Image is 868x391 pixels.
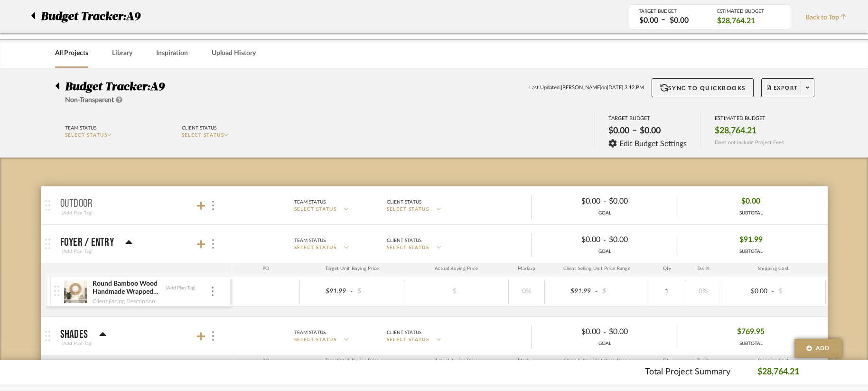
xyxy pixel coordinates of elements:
[619,140,687,148] span: Edit Budget Settings
[404,355,509,366] div: Actual Buying Price
[545,263,649,274] div: Client Selling Unit Price Range
[126,8,145,25] p: A9
[509,263,545,274] div: Markup
[60,198,93,210] p: Outdoor
[60,209,94,217] div: (Add Plan Tag)
[303,285,349,298] div: $91.99
[685,355,721,366] div: Tax %
[606,123,632,139] div: $0.00
[724,285,771,298] div: $0.00
[794,339,842,358] button: Add
[715,140,784,146] span: Does not include Project Fees
[741,194,760,209] span: $0.00
[685,263,721,274] div: Tax %
[548,285,594,298] div: $91.99
[41,225,828,263] mat-expansion-panel-header: Foyer / Entry(Add Plan Tag)Team StatusSELECT STATUSClient StatusSELECT STATUS$0.00-$0.00GOAL$91.9...
[688,285,718,298] div: 0%
[46,263,828,317] div: Foyer / Entry(Add Plan Tag)Team StatusSELECT STATUSClient StatusSELECT STATUS$0.00-$0.00GOAL$91.9...
[561,84,601,92] span: [PERSON_NAME]
[737,340,765,347] div: SUBTOTAL
[721,355,826,366] div: Shipping Cost
[667,15,691,26] div: $0.00
[606,194,670,209] div: $0.00
[652,78,754,97] button: Sync to QuickBooks
[387,244,429,251] span: SELECT STATUS
[349,287,355,297] span: -
[54,286,59,296] img: vertical-grip.svg
[816,344,830,353] span: Add
[294,244,337,251] span: SELECT STATUS
[64,280,87,303] img: 33e987c3-0bcb-4baf-ac9c-4cdec1339c40_50x50.jpg
[721,263,826,274] div: Shipping Cost
[45,239,50,249] img: grip.svg
[509,355,545,366] div: Markup
[60,329,88,340] p: Shades
[212,287,214,296] img: 3dots-v.svg
[603,326,606,338] span: -
[601,84,607,92] span: on
[60,339,94,348] div: (Add Plan Tag)
[649,263,685,274] div: Qty
[603,234,606,246] span: -
[529,84,561,92] span: Last Updated:
[212,239,214,249] img: 3dots-v.svg
[387,336,429,344] span: SELECT STATUS
[532,248,678,255] div: GOAL
[649,355,685,366] div: Qty
[739,210,763,217] div: SUBTOTAL
[606,325,670,339] div: $0.00
[639,9,703,14] div: TARGET BUDGET
[156,47,188,60] a: Inspiration
[300,263,404,274] div: Target Unit Buying Price
[767,84,798,99] span: Export
[532,340,678,347] div: GOAL
[150,81,165,93] span: A9
[717,16,755,26] span: $28,764.21
[430,285,482,298] div: $_
[65,97,114,103] span: Non-Transparent
[805,13,851,23] span: Back to Top
[60,247,94,256] div: (Add Plan Tag)
[637,123,663,139] div: $0.00
[545,355,649,366] div: Client Selling Unit Price Range
[212,331,214,341] img: 3dots-v.svg
[65,133,108,138] span: SELECT STATUS
[757,366,799,379] p: $28,764.21
[761,78,814,97] button: Export
[294,236,326,245] div: Team Status
[770,287,776,297] span: -
[294,206,337,213] span: SELECT STATUS
[65,81,150,93] span: Budget Tracker:
[387,236,421,245] div: Client Status
[540,325,603,339] div: $0.00
[232,355,300,366] div: PO
[739,233,763,247] span: $91.99
[776,285,822,298] div: $_
[55,47,88,60] a: All Projects
[603,196,606,207] span: -
[387,328,421,337] div: Client Status
[715,115,784,121] div: ESTIMATED BUDGET
[45,331,50,341] img: grip.svg
[65,124,96,132] div: Team Status
[182,124,216,132] div: Client Status
[112,47,132,60] a: Library
[182,133,224,138] span: SELECT STATUS
[165,285,196,291] div: (Add Plan Tag)
[532,210,678,217] div: GOAL
[540,233,603,247] div: $0.00
[355,285,401,298] div: $_
[387,206,429,213] span: SELECT STATUS
[60,237,114,248] p: Foyer / Entry
[41,317,828,355] mat-expansion-panel-header: Shades(Add Plan Tag)Team StatusSELECT STATUSClient StatusSELECT STATUS$0.00-$0.00GOAL$769.95SUBTOTAL
[606,233,670,247] div: $0.00
[232,263,300,274] div: PO
[404,263,509,274] div: Actual Buying Price
[41,8,126,25] span: Budget Tracker:
[607,84,644,92] span: [DATE] 3:12 PM
[652,285,682,298] div: 1
[661,14,665,26] span: –
[92,297,156,306] div: Client Facing Description
[737,325,765,339] span: $769.95
[636,15,661,26] div: $0.00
